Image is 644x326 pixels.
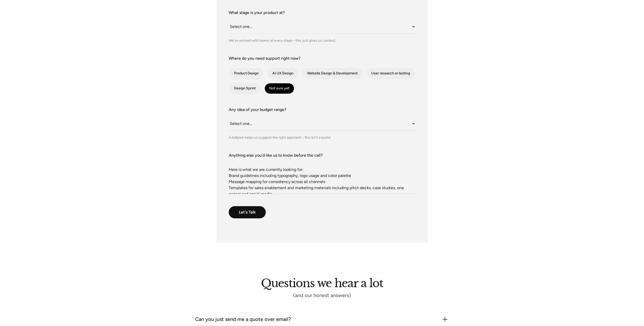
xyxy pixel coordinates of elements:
div: (and our honest answers) [261,293,383,297]
div: Can you just send me a quote over email? [195,315,291,323]
h2: Questions we hear a lot [261,279,383,290]
div: A ballpark helps us suggest the right approach - this isn’t a quote. [229,135,416,140]
label: Any idea of your budget range? [229,107,416,113]
label: Anything else you’d like us to know before the call? [229,152,416,158]
input: Let's Talk [229,206,266,218]
label: What stage is your product at? [229,10,416,16]
div: We’ve worked with teams at every stage - this just gives us context. [229,38,416,43]
label: Where do you need support right now? [229,55,416,61]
